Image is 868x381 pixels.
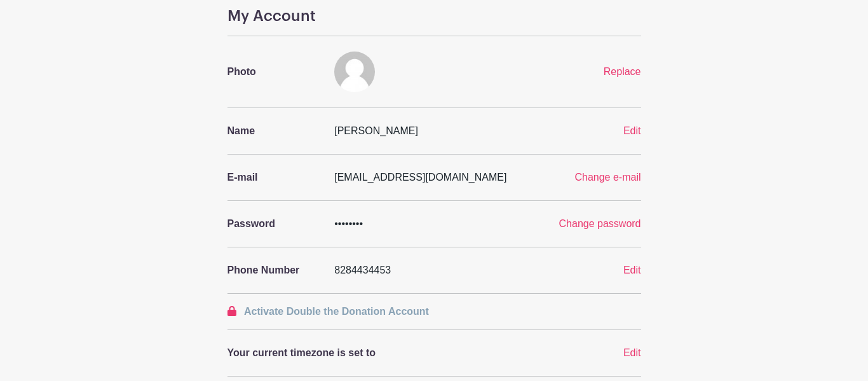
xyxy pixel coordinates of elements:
a: Edit [623,265,641,275]
p: Photo [227,64,320,80]
a: Edit [623,125,641,136]
p: Name [227,123,320,139]
span: Activate Double the Donation Account [244,306,429,317]
a: Replace [604,66,641,77]
p: Phone Number [227,263,320,278]
div: [PERSON_NAME] [327,123,577,139]
p: E-mail [227,170,320,185]
div: 8284434453 [327,263,577,278]
a: Edit [623,347,641,358]
img: default-ce2991bfa6775e67f084385cd625a349d9dcbb7a52a09fb2fda1e96e2d18dcdb.png [334,52,375,92]
p: Password [227,216,320,232]
span: •••••••• [334,218,363,229]
div: [EMAIL_ADDRESS][DOMAIN_NAME] [327,170,541,185]
h4: My Account [227,7,641,25]
a: Change password [559,218,641,229]
p: Your current timezone is set to [227,345,570,361]
a: Change e-mail [574,172,641,183]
